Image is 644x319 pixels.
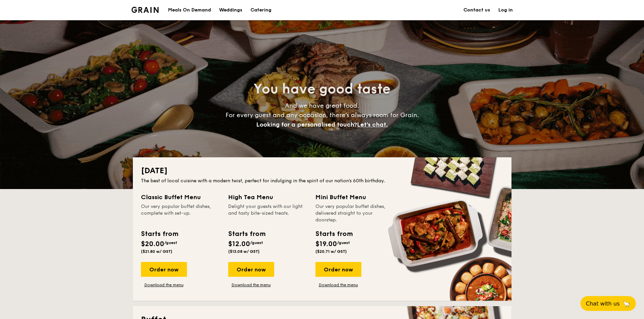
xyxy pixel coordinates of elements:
h2: [DATE] [141,165,503,176]
span: Let's chat. [357,121,388,128]
span: Chat with us [586,300,620,307]
div: Our very popular buffet dishes, complete with set-up. [141,203,220,223]
span: ($20.71 w/ GST) [315,249,347,254]
span: /guest [337,240,350,245]
button: Chat with us🦙 [580,296,636,311]
span: /guest [164,240,177,245]
div: Order now [228,262,274,277]
div: Starts from [141,229,178,239]
span: ($13.08 w/ GST) [228,249,260,254]
div: Starts from [228,229,265,239]
a: Download the menu [315,282,361,288]
img: Grain [132,7,159,13]
div: Order now [315,262,361,277]
span: ($21.80 w/ GST) [141,249,172,254]
div: Order now [141,262,187,277]
span: $19.00 [315,240,337,248]
span: You have good taste [254,81,390,97]
span: 🦙 [622,300,630,308]
div: Starts from [315,229,352,239]
div: High Tea Menu [228,192,307,202]
a: Logotype [132,7,159,13]
div: Our very popular buffet dishes, delivered straight to your doorstep. [315,203,395,223]
div: Mini Buffet Menu [315,192,395,202]
span: $12.00 [228,240,250,248]
span: Looking for a personalised touch? [256,121,357,128]
div: Delight your guests with our light and tasty bite-sized treats. [228,203,307,223]
div: Classic Buffet Menu [141,192,220,202]
a: Download the menu [141,282,187,288]
a: Download the menu [228,282,274,288]
span: And we have great food. For every guest and any occasion, there’s always room for Grain. [225,102,419,128]
span: $20.00 [141,240,164,248]
span: /guest [250,240,263,245]
div: The best of local cuisine with a modern twist, perfect for indulging in the spirit of our nation’... [141,178,503,184]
